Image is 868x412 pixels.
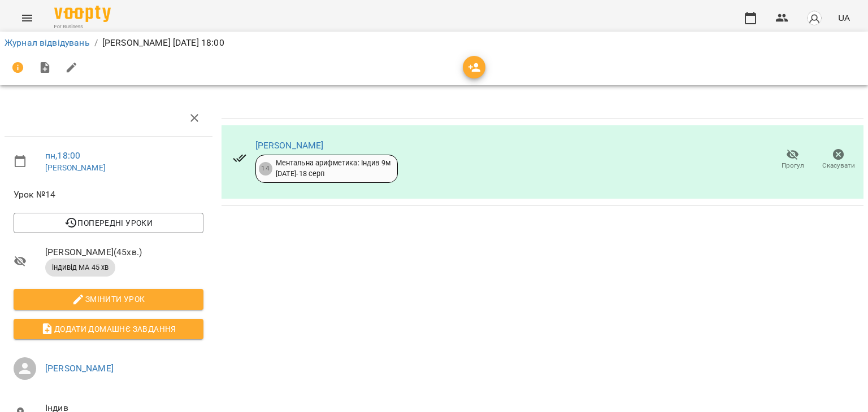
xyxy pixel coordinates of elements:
[94,36,98,50] li: /
[815,144,861,176] button: Скасувати
[54,6,111,22] img: Voopty Logo
[23,292,194,306] span: Змінити урок
[23,322,194,336] span: Додати домашнє завдання
[54,23,111,30] span: For Business
[806,10,822,26] img: avatar_s.png
[45,246,203,259] span: [PERSON_NAME] ( 45 хв. )
[770,144,815,176] button: Прогул
[14,213,203,233] button: Попередні уроки
[5,36,863,50] nav: breadcrumb
[14,289,203,309] button: Змінити урок
[822,161,855,170] span: Скасувати
[255,140,324,151] a: [PERSON_NAME]
[45,262,115,273] span: індивід МА 45 хв
[14,188,203,201] span: Урок №14
[259,162,272,176] div: 14
[276,158,390,179] div: Ментальна арифметика: Індив 9м [DATE] - 18 серп
[834,7,854,28] button: UA
[45,163,106,172] a: [PERSON_NAME]
[45,150,80,161] a: пн , 18:00
[782,161,804,170] span: Прогул
[5,37,90,48] a: Журнал відвідувань
[838,12,850,24] span: UA
[45,363,114,374] a: [PERSON_NAME]
[14,5,41,32] button: Menu
[23,216,194,230] span: Попередні уроки
[102,36,224,50] p: [PERSON_NAME] [DATE] 18:00
[14,319,203,339] button: Додати домашнє завдання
